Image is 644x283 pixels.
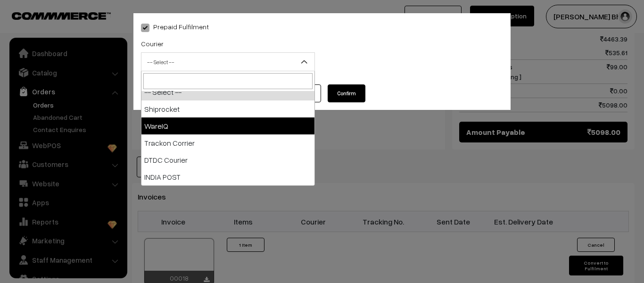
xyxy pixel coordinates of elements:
[141,134,314,151] li: Trackon Corrier
[141,54,314,70] span: -- Select --
[141,22,209,32] label: Prepaid Fulfilment
[141,151,314,168] li: DTDC Courier
[141,168,314,185] li: INDIA POST
[141,52,315,71] span: -- Select --
[328,84,365,102] button: Confirm
[141,39,164,49] label: Courier
[141,117,314,134] li: WareIQ
[141,100,314,117] li: Shiprocket
[141,83,314,100] li: -- Select --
